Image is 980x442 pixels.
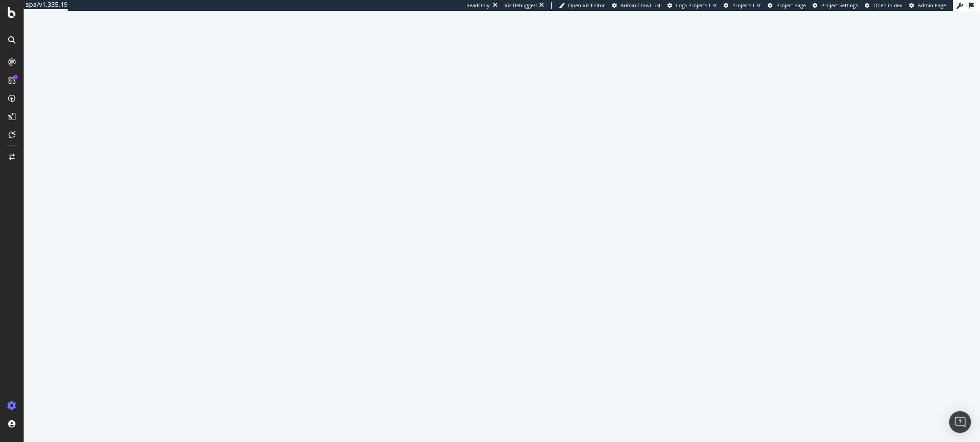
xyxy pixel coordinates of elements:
[732,2,761,9] span: Projects List
[776,2,806,9] span: Project Page
[667,2,717,9] a: Logs Projects List
[724,2,761,9] a: Projects List
[813,2,858,9] a: Project Settings
[466,2,491,9] div: ReadOnly:
[505,2,537,9] div: Viz Debugger:
[865,2,902,9] a: Open in dev
[612,2,661,9] a: Admin Crawl List
[559,2,605,9] a: Open Viz Editor
[949,411,971,433] div: Open Intercom Messenger
[909,2,946,9] a: Admin Page
[621,2,661,9] span: Admin Crawl List
[918,2,946,9] span: Admin Page
[821,2,858,9] span: Project Settings
[568,2,605,9] span: Open Viz Editor
[768,2,806,9] a: Project Page
[873,2,902,9] span: Open in dev
[676,2,717,9] span: Logs Projects List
